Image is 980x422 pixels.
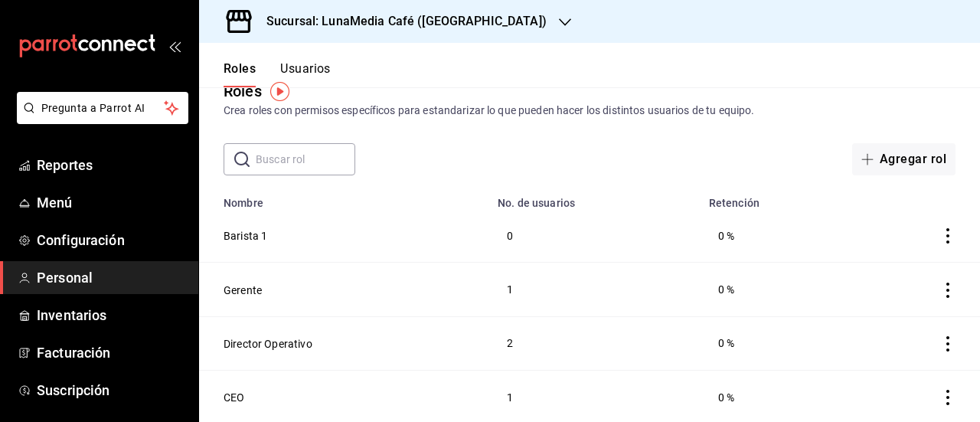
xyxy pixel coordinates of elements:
[488,209,700,263] td: 0
[280,61,331,87] button: Usuarios
[224,283,262,298] button: Gerente
[224,336,312,352] button: Director Operativo
[700,209,852,263] td: 0 %
[700,188,852,209] th: Retención
[11,111,188,127] a: Pregunta a Parrot AI
[940,390,955,405] button: actions
[168,40,181,52] button: open_drawer_menu
[224,390,244,405] button: CEO
[37,342,186,363] span: Facturación
[224,61,331,87] div: navigation tabs
[488,263,700,316] td: 1
[37,230,186,250] span: Configuración
[940,283,955,298] button: actions
[270,82,289,101] img: Tooltip marker
[37,155,186,175] span: Reportes
[224,61,256,87] button: Roles
[852,143,955,175] button: Agregar rol
[256,144,355,175] input: Buscar rol
[940,228,955,244] button: actions
[37,267,186,288] span: Personal
[17,92,188,124] button: Pregunta a Parrot AI
[224,80,262,103] div: Roles
[224,103,955,119] div: Crea roles con permisos específicos para estandarizar lo que pueden hacer los distintos usuarios ...
[37,380,186,401] span: Suscripción
[199,188,488,209] th: Nombre
[488,316,700,370] td: 2
[254,12,547,31] h3: Sucursal: LunaMedia Café ([GEOGRAPHIC_DATA])
[700,316,852,370] td: 0 %
[224,228,267,244] button: Barista 1
[488,188,700,209] th: No. de usuarios
[700,263,852,316] td: 0 %
[41,100,165,116] span: Pregunta a Parrot AI
[37,305,186,325] span: Inventarios
[37,192,186,213] span: Menú
[940,336,955,352] button: actions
